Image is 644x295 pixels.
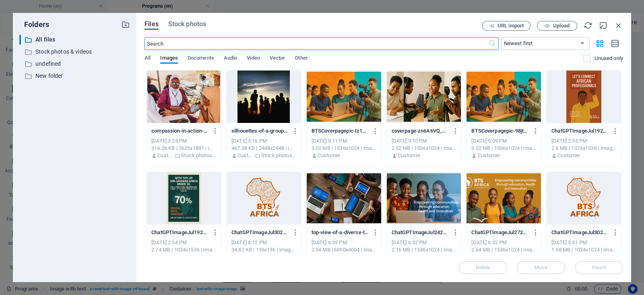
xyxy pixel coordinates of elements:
p: Customer [478,152,500,159]
div: 1.58 MB | 1024x1024 | image/png [551,246,616,253]
div: 2.74 MB | 1024x1536 | image/png [151,246,216,253]
i: Reload [584,21,592,30]
span: Video [247,53,260,64]
div: [DATE] 6:32 PM [471,239,536,246]
div: [DATE] 2:55 PM [551,137,616,145]
button: Upload [537,21,577,31]
i: Create new folder [121,20,130,29]
div: By: Customer | Folder: Stock photos & videos [231,152,296,159]
div: By: Customer | Folder: Stock photos & videos [151,152,216,159]
p: Customer [398,152,420,159]
div: [DATE] 5:51 PM [551,239,616,246]
div: 2.16 MB | 1536x1024 | image/png [392,246,456,253]
p: BTSCoverpagepic-98jtQpHbwFWKYULaNTGP7Q.png [471,127,528,135]
p: Stock photos & videos [35,47,115,56]
div: undefined [19,59,130,69]
p: ChatGPTImageJul30202506_18_19PM-mDTeSkdAKC4vUxSFkoqBRw.png [551,229,609,236]
input: Search [144,37,488,50]
div: Stock photos & videos [19,47,130,57]
div: 2.52 MB | 1536x1024 | image/png [392,145,456,152]
p: Customer [157,152,173,159]
button: URL import [482,21,530,31]
div: 467.08 KB | 2448x2448 | image/jpeg [231,145,296,152]
p: Customer [237,152,253,159]
p: Stock photos & videos [261,152,296,159]
span: Audio [224,53,237,64]
p: ChatGPTImageJul19202506_09_44PM-PyCtU0ge0h3gJ8piAIjOxQ.png [551,127,609,135]
div: 314.26 KB | 2625x1881 | image/jpeg [151,145,216,152]
div: [DATE] 3:25 PM [151,137,216,145]
div: New folder [19,71,130,81]
div: ​ [19,35,21,45]
p: Displays only files that are not in use on the website. Files added during this session can still... [594,55,623,62]
div: [DATE] 8:12 PM [231,239,296,246]
p: Customer [318,152,340,159]
p: ChatGPTImageJul24202510_17_23PM-RLiWxIzZOUv_trh69DoDNQ.png [392,229,449,236]
span: Images [160,53,178,64]
p: New folder [35,71,115,81]
p: Stock photos & videos [181,152,216,159]
div: [DATE] 9:09 PM [471,137,536,145]
div: [DATE] 6:32 PM [392,239,456,246]
p: Customer [557,152,580,159]
p: coverpage-zn6A6VQ_SzPZ96tUoG_tkA.png [392,127,449,135]
span: Stock photos [168,19,206,29]
span: Files [144,19,159,29]
i: Minimize [599,21,608,30]
span: All [144,53,151,64]
div: [DATE] 6:39 PM [312,239,376,246]
p: top-view-of-a-diverse-team-using-technology-in-a-meeting-laptops-tablets-and-smartphones-on-a-woo... [312,229,369,236]
span: Documents [188,53,214,64]
div: 3.02 MB | 1536x1024 | image/png [312,145,376,152]
p: ChatGPTImageJul30202506_18_19PM-mDTeSkdAKC4vUxSFkoqBRw-_uxSYQ5zea7c8bdcXWQ_Yw.png [231,229,289,236]
i: Close [614,21,623,30]
div: 34.82 KB | 196x196 | image/png [231,246,296,253]
p: ChatGPTImageJul19202506_58_55PM-lwQtsPIMcBkg9tAAHOXiEQ.png [151,229,208,236]
p: BTSCoverpagepic-Iz1u1KmzoyAlHBbKrtEFJg.png [312,127,369,135]
div: [DATE] 9:10 PM [392,137,456,145]
div: 3.02 MB | 1536x1024 | image/png [471,145,536,152]
span: Vector [270,53,285,64]
p: ChatGPTImageJul27202504_19_46PM-4Ts8hrb92m876zB2afZJxg.png [471,229,528,236]
span: Other [295,53,308,64]
p: silhouettes-of-a-group-of-people-against-a-vibrant-sunset-sky-in-[GEOGRAPHIC_DATA]-[GEOGRAPHIC_DA... [231,127,289,135]
span: URL import [497,23,524,28]
p: Folders [19,19,49,30]
p: undefined [35,59,115,69]
div: [DATE] 2:54 PM [151,239,216,246]
div: [DATE] 9:11 PM [312,137,376,145]
span: Upload [553,23,570,28]
div: 2.6 MB | 1024x1536 | image/png [551,145,616,152]
p: All files [35,35,115,44]
div: 2.04 MB | 6000x4004 | image/jpeg [312,246,376,253]
div: [DATE] 3:16 PM [231,137,296,145]
p: compassion-in-action-a-dedicated-healthcare-worker-provides-a-free-medical-checkup-to-an-elderly-... [151,127,208,135]
div: 2.64 MB | 1536x1024 | image/png [471,246,536,253]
